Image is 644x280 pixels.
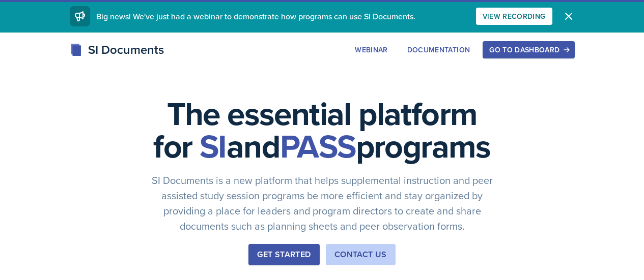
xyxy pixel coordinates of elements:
[96,11,415,22] span: Big news! We've just had a webinar to demonstrate how programs can use SI Documents.
[70,41,164,59] div: SI Documents
[483,41,574,58] button: Go to Dashboard
[407,46,470,54] div: Documentation
[489,46,568,54] div: Go to Dashboard
[483,12,546,20] div: View Recording
[257,248,311,261] div: Get Started
[476,8,552,25] button: View Recording
[334,248,387,261] div: Contact Us
[355,46,387,54] div: Webinar
[326,244,396,265] button: Contact Us
[348,41,394,58] button: Webinar
[248,244,319,265] button: Get Started
[401,41,477,58] button: Documentation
